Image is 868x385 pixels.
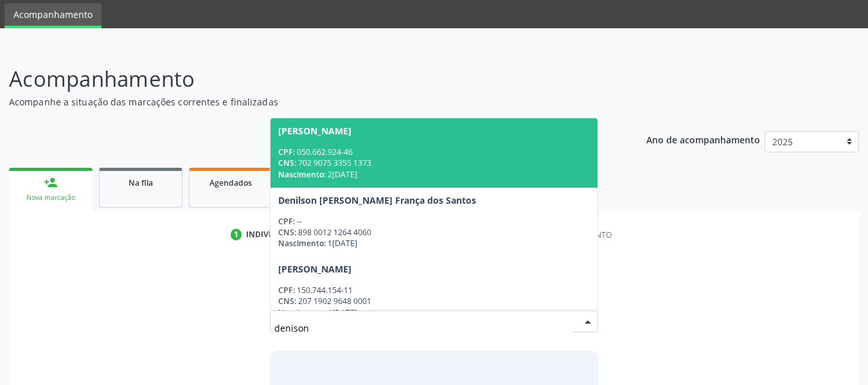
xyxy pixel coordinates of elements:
[231,229,242,240] div: 1
[278,296,296,307] span: CNS:
[278,126,351,136] div: [PERSON_NAME]
[9,95,604,109] p: Acompanhe a situação das marcações correntes e finalizadas
[646,131,760,147] p: Ano de acompanhamento
[278,307,326,318] span: Nascimento:
[278,147,295,157] span: CPF:
[278,157,590,168] div: 702 9075 3355 1373
[278,296,590,307] div: 207 1902 9648 0001
[278,169,590,180] div: 2[DATE]
[278,285,590,296] div: 150.744.154-11
[278,264,351,274] div: [PERSON_NAME]
[278,147,590,157] div: 050.662.924-46
[18,193,84,202] div: Nova marcação
[278,216,590,227] div: --
[128,177,153,188] span: Na fila
[278,285,295,296] span: CPF:
[278,169,326,180] span: Nascimento:
[9,63,604,95] p: Acompanhamento
[246,229,289,240] div: Indivíduo
[278,238,326,249] span: Nascimento:
[44,175,58,190] div: person_add
[278,227,296,238] span: CNS:
[278,157,296,168] span: CNS:
[4,3,102,28] a: Acompanhamento
[278,216,295,227] span: CPF:
[278,238,590,249] div: 1[DATE]
[278,307,590,318] div: 1[DATE]
[278,195,476,206] div: Denilson [PERSON_NAME] França dos Santos
[278,227,590,238] div: 898 0012 1264 4060
[209,177,252,188] span: Agendados
[274,315,572,341] input: Busque por nome, CNS ou CPF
